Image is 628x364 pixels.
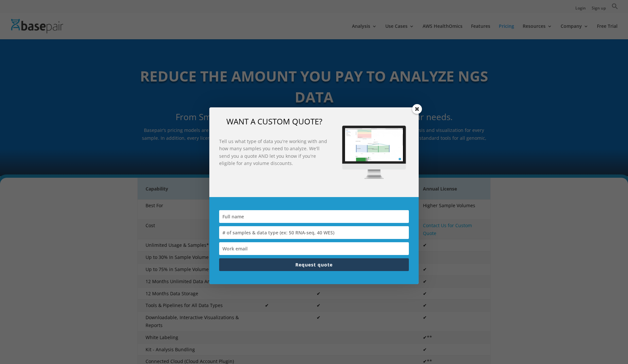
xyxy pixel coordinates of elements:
button: Request quote [219,258,409,271]
input: Full name [219,210,409,223]
input: # of samples & data type (ex: 50 RNA-seq, 40 WES) [219,226,409,239]
iframe: Drift Widget Chat Controller [595,331,620,356]
iframe: Drift Widget Chat Window [493,221,624,335]
input: Work email [219,242,409,255]
strong: Tell us what type of data you're working with and how many samples you need to analyze. We'll sen... [219,138,327,166]
span: Request quote [295,262,333,268]
span: WANT A CUSTOM QUOTE? [226,116,322,127]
